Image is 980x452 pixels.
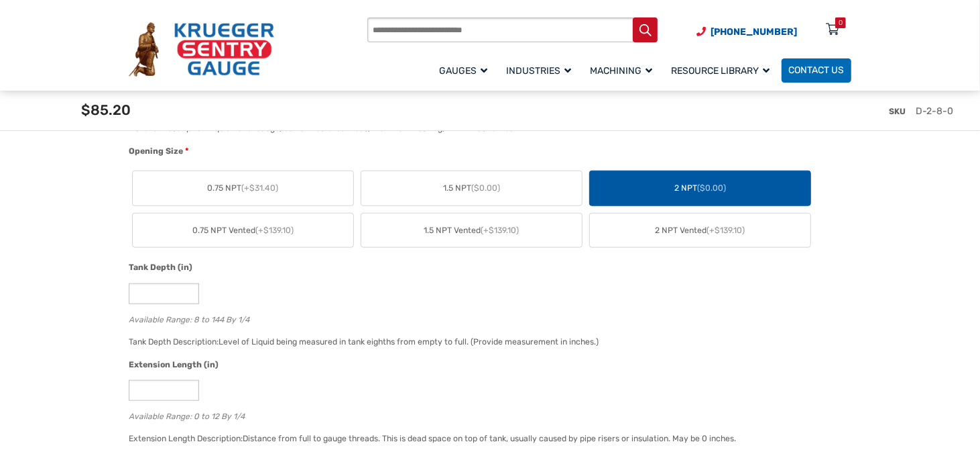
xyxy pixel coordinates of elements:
[583,56,664,84] a: Machining
[129,360,219,369] span: Extension Length (in)
[674,182,726,194] span: 2 NPT
[208,182,279,194] span: 0.75 NPT
[255,226,294,235] span: (+$139.10)
[440,65,488,77] span: Gauges
[707,226,745,235] span: (+$139.10)
[507,65,572,77] span: Industries
[591,65,653,77] span: Machining
[443,182,500,194] span: 1.5 NPT
[129,408,845,421] div: Available Range: 0 to 12 By 1/4
[185,145,188,157] abbr: required
[696,25,797,39] a: Phone Number (920) 434-8860
[129,337,219,347] span: Tank Depth Description:
[129,22,274,76] img: Krueger Sentry Gauge
[129,263,192,272] span: Tank Depth (in)
[471,183,500,193] span: ($0.00)
[129,146,183,156] span: Opening Size
[192,224,294,236] span: 0.75 NPT Vented
[711,26,797,38] span: [PHONE_NUMBER]
[789,65,845,77] span: Contact Us
[219,337,599,347] div: Level of Liquid being measured in tank eighths from empty to full. (Provide measurement in inches.)
[499,56,583,84] a: Industries
[672,65,770,77] span: Resource Library
[697,183,726,193] span: ($0.00)
[243,434,736,443] div: Distance from full to gauge threads. This is dead space on top of tank, usually caused by pipe ri...
[481,226,519,235] span: (+$139.10)
[242,183,279,193] span: (+$31.40)
[424,224,519,236] span: 1.5 NPT Vented
[432,56,499,84] a: Gauges
[782,58,851,83] a: Contact Us
[656,224,745,236] span: 2 NPT Vented
[81,101,131,118] span: $85.20
[889,107,906,116] span: SKU
[664,56,782,84] a: Resource Library
[129,434,243,443] span: Extension Length Description:
[129,312,845,324] div: Available Range: 8 to 144 By 1/4
[916,105,953,117] span: D-2-8-0
[839,17,843,28] div: 0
